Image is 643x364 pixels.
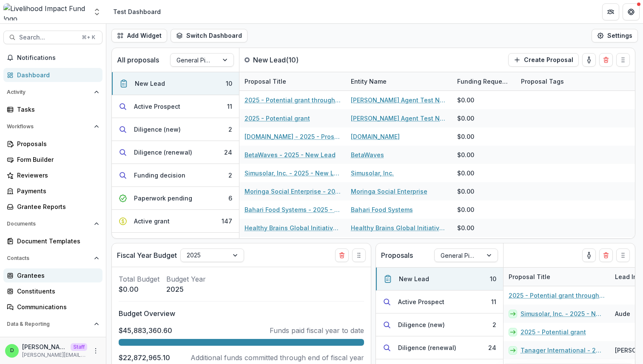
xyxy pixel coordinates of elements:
[191,353,364,363] p: Additional funds committed through end of fiscal year
[3,268,102,282] a: Grantees
[491,297,496,306] div: 11
[227,102,232,111] div: 11
[226,79,232,88] div: 10
[134,217,170,226] div: Active grant
[71,343,87,351] p: Staff
[351,150,384,159] a: BetaWaves
[521,327,586,336] a: 2025 - Potential grant
[504,272,555,281] div: Proposal Title
[399,274,429,283] div: New Lead
[504,268,610,286] div: Proposal Title
[17,155,96,164] div: Form Builder
[270,325,364,336] p: Funds paid fiscal year to date
[228,194,232,203] div: 6
[134,148,192,157] div: Diligence (renewal)
[134,194,192,203] div: Paperwork pending
[492,320,496,329] div: 2
[17,71,96,79] div: Dashboard
[112,210,239,233] button: Active grant147
[112,95,239,118] button: Active Prospect11
[615,309,630,318] span: Aude
[516,72,622,90] div: Proposal Tags
[7,89,91,95] span: Activity
[452,72,516,90] div: Funding Requested
[3,102,102,116] a: Tasks
[351,96,447,104] a: [PERSON_NAME] Agent Test Non-profit
[623,3,640,20] button: Get Help
[245,96,341,104] a: 2025 - Potential grant through ChatGPT Agent
[457,96,474,104] div: $0.00
[376,313,503,336] button: Diligence (new)2
[3,200,102,214] a: Grantee Reports
[7,321,91,327] span: Data & Reporting
[117,55,159,65] p: All proposals
[457,132,474,141] div: $0.00
[91,346,101,356] button: More
[457,150,474,159] div: $0.00
[335,248,349,262] button: Delete card
[17,171,96,180] div: Reviewers
[134,171,185,180] div: Funding decision
[398,343,456,352] div: Diligence (renewal)
[376,268,503,291] button: New Lead10
[17,54,99,62] span: Notifications
[3,284,102,298] a: Constituents
[171,29,248,42] button: Switch Dashboard
[110,6,164,18] nav: breadcrumb
[516,77,569,86] div: Proposal Tags
[3,217,102,231] button: Open Documents
[521,346,605,355] a: Tanager International - 2025 - New Lead
[134,102,180,111] div: Active Prospect
[111,29,167,42] button: Add Widget
[599,248,613,262] button: Delete card
[376,336,503,359] button: Diligence (renewal)24
[592,29,638,42] button: Settings
[3,152,102,166] a: Form Builder
[253,55,317,65] p: New Lead ( 10 )
[616,53,630,67] button: Drag
[17,105,96,114] div: Tasks
[119,325,172,336] p: $45,883,360.60
[245,114,310,123] a: 2025 - Potential grant
[351,114,447,123] a: [PERSON_NAME] Agent Test Non-profit
[10,348,14,353] div: Divyansh
[616,248,630,262] button: Drag
[490,274,496,283] div: 10
[488,343,496,352] div: 24
[17,139,96,148] div: Proposals
[3,3,88,20] img: Livelihood Impact Fund logo
[521,309,605,318] a: Simusolar, Inc. - 2025 - New Lead
[17,302,96,311] div: Communications
[112,187,239,210] button: Paperwork pending6
[3,251,102,265] button: Open Contacts
[3,168,102,182] a: Reviewers
[239,77,291,86] div: Proposal Title
[376,291,503,313] button: Active Prospect11
[245,169,341,178] a: Simusolar, Inc. - 2025 - New Lead
[3,137,102,151] a: Proposals
[457,223,474,232] div: $0.00
[346,77,392,86] div: Entity Name
[134,125,181,134] div: Diligence (new)
[3,68,102,82] a: Dashboard
[222,217,232,226] div: 147
[17,202,96,211] div: Grantee Reports
[17,287,96,296] div: Constituents
[3,184,102,198] a: Payments
[166,284,206,294] p: 2025
[398,297,444,306] div: Active Prospect
[245,150,336,159] a: BetaWaves - 2025 - New Lead
[119,353,170,363] p: $22,872,965.10
[245,223,341,232] a: Healthy Brains Global Initiative Inc - 2025 - New Lead
[7,221,91,227] span: Documents
[166,274,206,284] p: Budget Year
[239,72,346,90] div: Proposal Title
[351,187,427,196] a: Moringa Social Enterprise
[3,31,102,44] button: Search...
[119,284,159,294] p: $0.00
[112,72,239,95] button: New Lead10
[457,114,474,123] div: $0.00
[117,250,177,260] p: Fiscal Year Budget
[3,51,102,65] button: Notifications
